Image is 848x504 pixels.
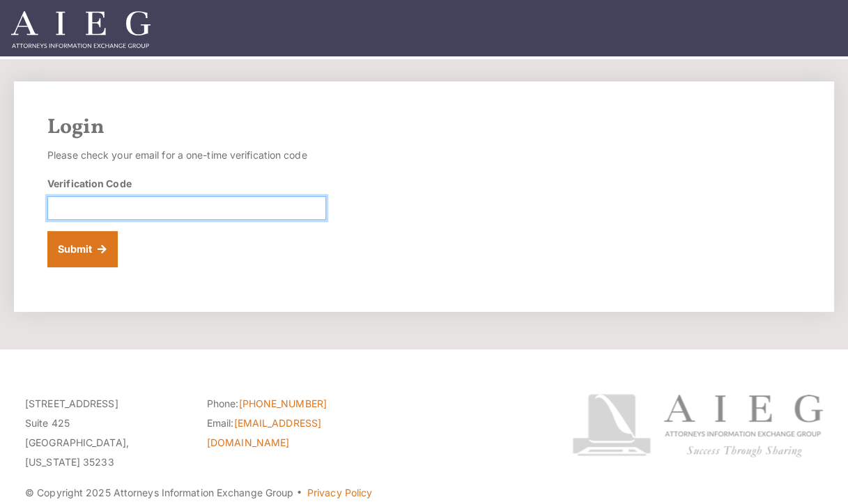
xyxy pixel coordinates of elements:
[238,397,326,409] a: [PHONE_NUMBER]
[207,417,321,448] a: [EMAIL_ADDRESS][DOMAIN_NAME]
[25,394,186,472] p: [STREET_ADDRESS] Suite 425 [GEOGRAPHIC_DATA], [US_STATE] 35233
[296,492,302,499] span: ·
[307,487,372,498] a: Privacy Policy
[47,176,132,191] label: Verification Code
[47,145,326,165] p: Please check your email for a one-time verification code
[25,483,550,503] p: © Copyright 2025 Attorneys Information Exchange Group
[47,115,801,140] h2: Login
[572,394,823,457] img: Attorneys Information Exchange Group logo
[207,414,368,452] li: Email:
[47,231,118,267] button: Submit
[11,11,151,48] img: Attorneys Information Exchange Group
[207,394,368,414] li: Phone:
